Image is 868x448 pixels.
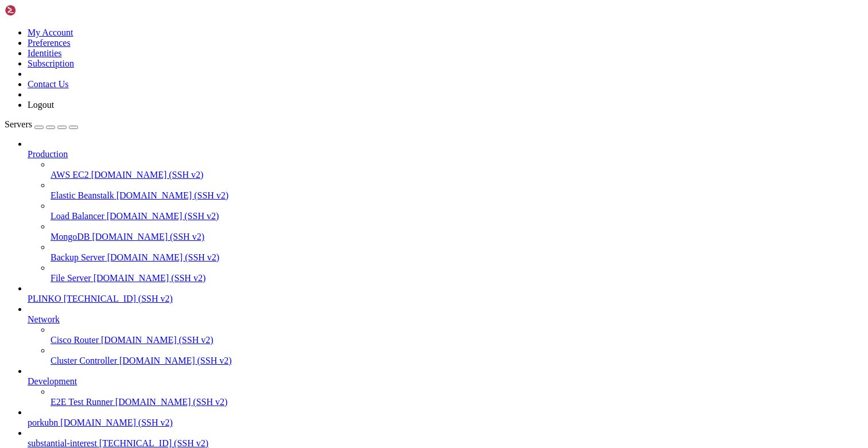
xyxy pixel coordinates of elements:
[107,211,219,221] span: [DOMAIN_NAME] (SSH v2)
[51,211,863,221] a: Load Balancer [DOMAIN_NAME] (SSH v2)
[64,294,173,303] span: [TECHNICAL_ID] (SSH v2)
[107,252,220,262] span: [DOMAIN_NAME] (SSH v2)
[28,304,863,366] li: Network
[51,345,863,366] li: Cluster Controller [DOMAIN_NAME] (SSH v2)
[99,438,208,448] span: [TECHNICAL_ID] (SSH v2)
[28,418,863,428] a: porkubn [DOMAIN_NAME] (SSH v2)
[28,314,863,325] a: Network
[51,335,863,345] a: Cisco Router [DOMAIN_NAME] (SSH v2)
[92,232,204,241] span: [DOMAIN_NAME] (SSH v2)
[28,139,863,283] li: Production
[28,376,863,387] a: Development
[91,170,204,180] span: [DOMAIN_NAME] (SSH v2)
[51,252,863,263] a: Backup Server [DOMAIN_NAME] (SSH v2)
[51,180,863,201] li: Elastic Beanstalk [DOMAIN_NAME] (SSH v2)
[51,273,91,283] span: File Server
[119,356,232,365] span: [DOMAIN_NAME] (SSH v2)
[51,356,863,366] a: Cluster Controller [DOMAIN_NAME] (SSH v2)
[51,335,99,345] span: Cisco Router
[51,387,863,407] li: E2E Test Runner [DOMAIN_NAME] (SSH v2)
[28,28,73,37] a: My Account
[28,79,69,89] a: Contact Us
[117,190,229,200] span: [DOMAIN_NAME] (SSH v2)
[28,407,863,428] li: porkubn [DOMAIN_NAME] (SSH v2)
[28,283,863,304] li: PLINKO [TECHNICAL_ID] (SSH v2)
[51,159,863,180] li: AWS EC2 [DOMAIN_NAME] (SSH v2)
[51,190,114,200] span: Elastic Beanstalk
[28,149,68,159] span: Production
[51,242,863,263] li: Backup Server [DOMAIN_NAME] (SSH v2)
[51,252,105,262] span: Backup Server
[28,418,58,427] span: porkubn
[51,397,113,407] span: E2E Test Runner
[51,190,863,201] a: Elastic Beanstalk [DOMAIN_NAME] (SSH v2)
[28,59,74,68] a: Subscription
[51,170,89,180] span: AWS EC2
[51,221,863,242] li: MongoDB [DOMAIN_NAME] (SSH v2)
[28,38,71,48] a: Preferences
[51,397,863,407] a: E2E Test Runner [DOMAIN_NAME] (SSH v2)
[51,201,863,221] li: Load Balancer [DOMAIN_NAME] (SSH v2)
[51,325,863,345] li: Cisco Router [DOMAIN_NAME] (SSH v2)
[115,397,228,407] span: [DOMAIN_NAME] (SSH v2)
[28,100,54,110] a: Logout
[28,376,77,386] span: Development
[51,211,104,221] span: Load Balancer
[5,5,71,16] img: Shellngn
[51,232,863,242] a: MongoDB [DOMAIN_NAME] (SSH v2)
[51,273,863,283] a: File Server [DOMAIN_NAME] (SSH v2)
[28,438,97,448] span: substantial-interest
[28,48,62,58] a: Identities
[28,294,863,304] a: PLINKO [TECHNICAL_ID] (SSH v2)
[101,335,214,345] span: [DOMAIN_NAME] (SSH v2)
[60,418,173,427] span: [DOMAIN_NAME] (SSH v2)
[28,294,61,303] span: PLINKO
[51,232,90,241] span: MongoDB
[51,263,863,283] li: File Server [DOMAIN_NAME] (SSH v2)
[28,314,60,324] span: Network
[51,170,863,180] a: AWS EC2 [DOMAIN_NAME] (SSH v2)
[5,119,78,129] a: Servers
[28,149,863,159] a: Production
[5,119,32,129] span: Servers
[28,366,863,407] li: Development
[51,356,117,365] span: Cluster Controller
[94,273,206,283] span: [DOMAIN_NAME] (SSH v2)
